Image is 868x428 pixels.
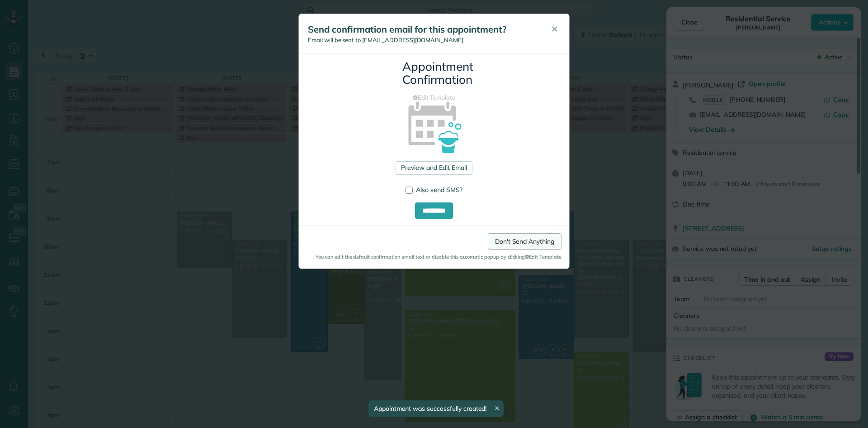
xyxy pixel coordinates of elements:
h5: Send confirmation email for this appointment? [308,23,538,36]
div: Appointment was successfully created! [368,400,504,417]
a: Edit Template [306,93,562,102]
span: Email will be sent to [EMAIL_ADDRESS][DOMAIN_NAME] [308,36,463,43]
a: Don't Send Anything [488,233,561,250]
span: Also send SMS? [416,186,462,194]
a: Preview and Edit Email [396,161,472,175]
small: You can edit the default confirmation email text or disable this automatic popup by clicking Edit... [307,253,561,260]
span: ✕ [551,24,558,34]
h3: Appointment Confirmation [402,60,466,86]
img: appointment_confirmation_icon-141e34405f88b12ade42628e8c248340957700ab75a12ae832a8710e9b578dc5.png [394,86,475,167]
